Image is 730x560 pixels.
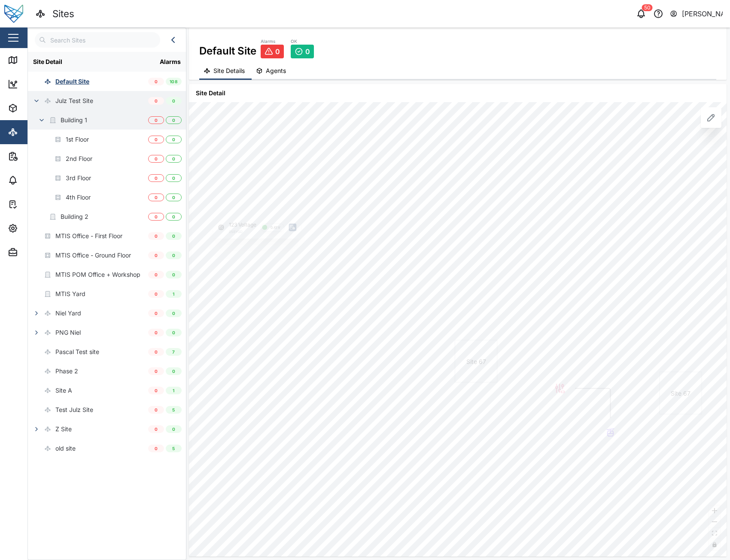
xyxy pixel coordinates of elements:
[709,517,720,528] button: zoom out
[55,424,72,434] div: Z Site
[213,68,245,74] span: Site Details
[35,32,160,48] input: Search Sites
[66,173,91,183] div: 3rd Floor
[155,136,158,143] span: 0
[155,426,158,433] span: 0
[642,4,653,11] div: 50
[266,68,286,74] span: Agents
[155,117,158,124] span: 0
[155,310,158,317] span: 0
[55,328,81,337] div: PNG Niel
[22,127,43,137] div: Sites
[261,45,284,58] a: 0
[305,48,310,55] span: 0
[709,539,720,550] button: toggle interactivity
[172,136,175,143] span: 0
[172,233,175,239] span: 0
[55,77,89,86] div: Default Site
[33,57,149,67] div: Site Detail
[155,291,158,297] span: 0
[172,348,175,355] span: 7
[709,528,720,539] button: fit view
[172,175,175,182] span: 0
[669,8,723,20] button: [PERSON_NAME]
[22,224,53,233] div: Settings
[155,387,158,394] span: 0
[709,506,720,517] button: zoom in
[261,38,284,45] div: Alarms
[199,38,256,59] div: Default Site
[155,368,158,375] span: 0
[61,115,87,125] div: Building 1
[55,386,72,395] div: Site A
[52,6,74,21] div: Sites
[172,97,175,104] span: 0
[22,176,49,185] div: Alarms
[4,4,23,23] img: Main Logo
[55,289,85,299] div: MTIS Yard
[22,151,52,161] div: Reports
[172,310,175,317] span: 0
[22,79,61,89] div: Dashboard
[155,406,158,413] span: 0
[22,103,49,113] div: Assets
[155,233,158,239] span: 0
[155,78,158,85] span: 0
[55,270,140,279] div: MTIS POM Office + Workshop
[173,387,174,394] span: 1
[22,55,42,65] div: Map
[155,329,158,336] span: 0
[172,426,175,433] span: 0
[172,406,175,413] span: 5
[709,506,720,550] div: React Flow controls
[155,348,158,355] span: 0
[55,366,78,376] div: Phase 2
[160,57,181,67] div: Alarms
[22,200,46,209] div: Tasks
[170,78,178,85] span: 108
[155,97,158,104] span: 0
[55,231,122,241] div: MTIS Office - First Floor
[172,194,175,201] span: 0
[55,309,81,318] div: Niel Yard
[172,252,175,259] span: 0
[172,445,175,452] span: 5
[155,213,158,220] span: 0
[172,155,175,162] span: 0
[173,291,174,297] span: 1
[189,84,727,102] div: Site Detail
[155,194,158,201] span: 0
[22,248,48,257] div: Admin
[172,368,175,375] span: 0
[275,48,280,55] span: 0
[155,155,158,162] span: 0
[66,135,89,144] div: 1st Floor
[55,96,93,106] div: Julz Test Site
[682,9,723,19] div: [PERSON_NAME]
[291,38,314,45] div: OK
[172,213,175,220] span: 0
[55,444,76,453] div: old site
[66,154,92,163] div: 2nd Floor
[61,212,88,221] div: Building 2
[55,347,99,357] div: Pascal Test site
[155,445,158,452] span: 0
[172,329,175,336] span: 0
[172,271,175,278] span: 0
[66,193,91,202] div: 4th Floor
[155,175,158,182] span: 0
[55,251,131,260] div: MTIS Office - Ground Floor
[155,252,158,259] span: 0
[155,271,158,278] span: 0
[55,405,93,415] div: Test Julz Site
[172,117,175,124] span: 0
